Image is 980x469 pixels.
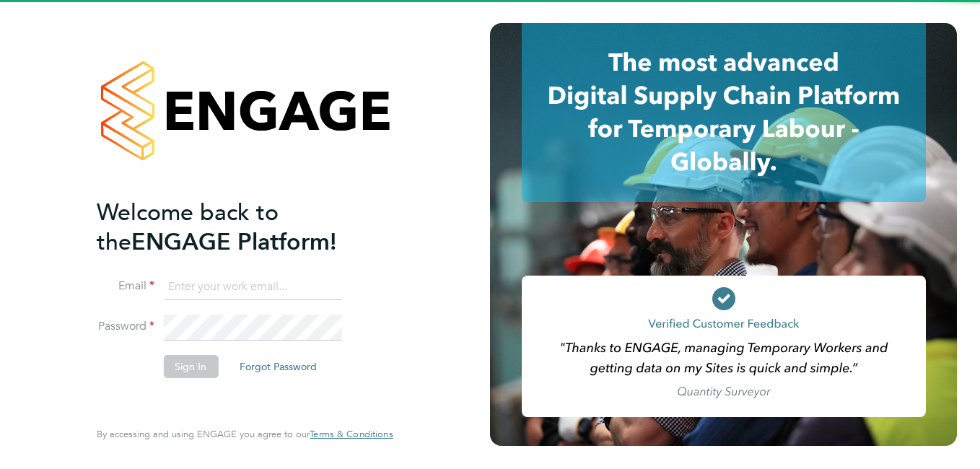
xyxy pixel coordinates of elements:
span: Terms & Conditions [310,428,393,440]
button: Sign In [163,355,218,378]
label: Password [97,319,154,334]
input: Enter your work email... [163,274,341,300]
span: Welcome back to the [97,198,279,256]
button: Forgot Password [228,355,328,378]
a: Terms & Conditions [310,429,393,440]
label: Email [97,279,154,294]
span: By accessing and using ENGAGE you agree to our [97,428,393,440]
h2: ENGAGE Platform! [97,198,378,257]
